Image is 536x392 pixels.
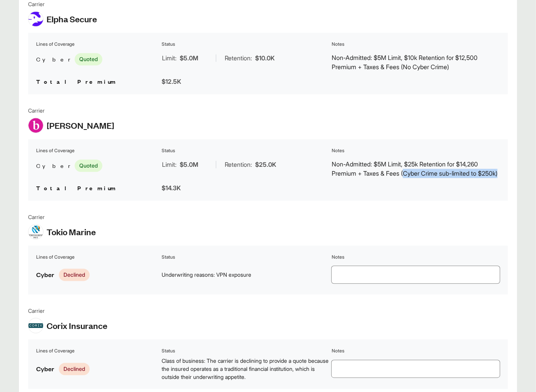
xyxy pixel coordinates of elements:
span: Cyber [36,269,54,280]
th: Notes [331,40,500,48]
span: Cyber [36,364,54,374]
img: Corix Insurance [28,323,43,328]
span: Tokio Marine [47,226,96,238]
span: Carrier [28,106,114,115]
th: Notes [331,147,500,154]
span: Carrier [28,307,107,315]
span: Declined [59,363,90,375]
span: Underwriting reasons: VPN exposure [162,271,330,279]
p: Non-Admitted: $5M Limit, $25k Retention for $14,260 Premium + Taxes & Fees (Cyber Crime sub-limit... [332,159,500,178]
span: Retention: [225,160,252,169]
th: Status [161,253,330,261]
th: Notes [331,253,500,261]
span: Quoted [75,53,102,65]
img: Elpha Secure [28,12,43,26]
span: Declined [59,269,90,281]
span: Quoted [75,159,102,172]
span: Cyber [36,161,72,170]
span: $14.3K [162,184,181,192]
img: Beazley [28,118,43,133]
th: Lines of Coverage [36,40,160,48]
span: Retention: [225,53,252,63]
span: Limit: [162,53,177,63]
span: $12.5K [162,78,181,85]
th: Notes [331,347,500,355]
span: Cyber [36,55,72,64]
span: Limit: [162,160,177,169]
span: $5.0M [180,160,198,169]
span: Elpha Secure [47,13,97,25]
span: $10.0K [255,53,275,63]
span: Class of business: The carrier is declining to provide a quote because the insured operates as a ... [162,357,330,381]
span: Total Premium [36,77,117,85]
span: $25.0K [255,160,277,169]
th: Lines of Coverage [36,253,160,261]
span: Corix Insurance [47,320,107,331]
span: Carrier [28,213,96,221]
span: Total Premium [36,184,117,192]
span: | [215,54,217,62]
span: | [215,161,217,168]
th: Lines of Coverage [36,347,160,355]
th: Lines of Coverage [36,147,160,154]
span: $5.0M [180,53,198,63]
th: Status [161,147,330,154]
p: Non-Admitted: $5M Limit, $10k Retention for $12,500 Premium + Taxes & Fees (No Cyber Crime) [332,53,500,71]
th: Status [161,347,330,355]
span: [PERSON_NAME] [47,120,114,131]
th: Status [161,40,330,48]
img: Tokio Marine [28,224,43,239]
